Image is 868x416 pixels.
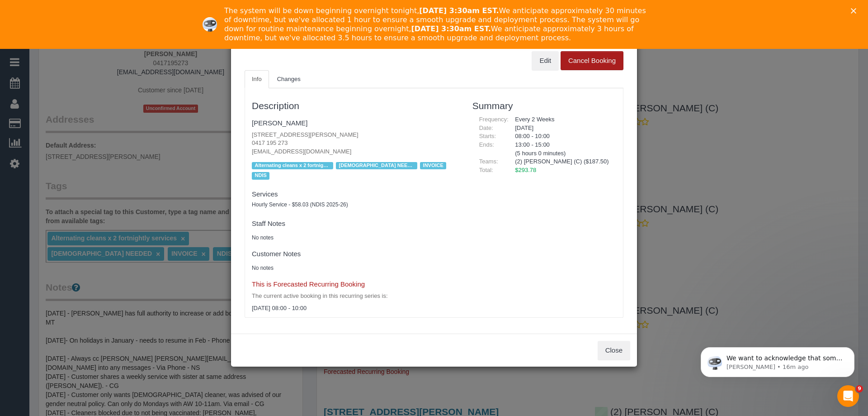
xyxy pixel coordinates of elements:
[224,6,651,43] div: The system will be down beginning overnight tonight, We anticipate approximately 30 minutes of do...
[479,124,493,131] span: Date:
[479,116,509,123] span: Frequency:
[270,70,308,89] a: Changes
[532,51,559,70] button: Edit
[837,385,859,407] iframe: Intercom live chat
[515,158,609,166] li: (2) [PERSON_NAME] (C) ($187.50)
[479,141,494,148] span: Ends:
[508,115,616,124] div: Every 2 Weeks
[252,119,307,127] a: [PERSON_NAME]
[411,24,491,33] b: [DATE] 3:30am EST.
[252,234,459,242] pre: No notes
[245,70,269,89] a: Info
[515,167,536,173] span: $293.78
[479,158,498,165] span: Teams:
[508,141,616,158] div: 13:00 - 15:00 (5 hours 0 minutes)
[252,202,459,208] h5: Hourly Service - $58.03 (NDIS 2025-26)
[252,100,459,111] h3: Description
[336,162,417,169] span: [DEMOGRAPHIC_DATA] NEEDED
[687,328,868,392] iframe: Intercom notifications message
[252,292,459,301] p: The current active booking in this recurring series is:
[252,281,459,288] h4: This is Forecasted Recurring Booking
[252,305,307,311] span: [DATE] 08:00 - 10:00
[479,133,496,139] span: Starts:
[252,220,459,228] h4: Staff Notes
[419,6,499,15] b: [DATE] 3:30am EST.
[851,8,860,14] div: Close
[252,131,459,156] p: [STREET_ADDRESS][PERSON_NAME] 0417 195 273 [EMAIL_ADDRESS][DOMAIN_NAME]
[252,191,459,198] h4: Services
[252,264,459,272] pre: No notes
[252,162,333,169] span: Alternating cleans x 2 fortnightly services
[252,76,262,82] span: Info
[479,167,493,173] span: Total:
[856,385,863,392] span: 9
[598,341,630,360] button: Close
[508,132,616,141] div: 08:00 - 10:00
[277,76,301,82] span: Changes
[561,51,623,70] button: Cancel Booking
[252,250,459,258] h4: Customer Notes
[508,124,616,133] div: [DATE]
[203,17,217,32] img: Profile image for Ellie
[420,162,446,169] span: INVOICE
[472,100,616,111] h3: Summary
[252,172,269,179] span: NDIS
